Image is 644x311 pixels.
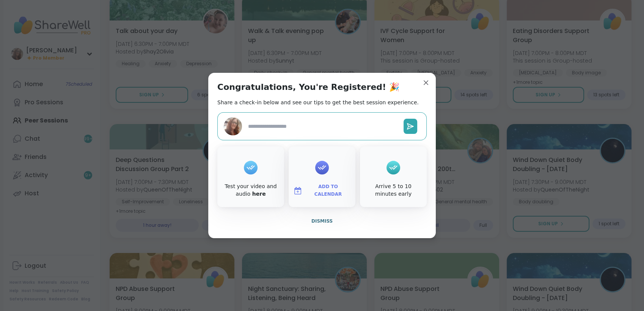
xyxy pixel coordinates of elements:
img: ShareWell Logomark [293,186,302,195]
h1: Congratulations, You're Registered! 🎉 [217,82,399,93]
button: Add to Calendar [290,183,354,199]
img: dodi [224,117,242,135]
h2: Share a check-in below and see our tips to get the best session experience. [217,99,419,106]
div: Test your video and audio [219,183,283,198]
span: Dismiss [311,218,333,224]
a: here [252,191,266,197]
div: Arrive 5 to 10 minutes early [361,183,425,198]
span: Add to Calendar [305,183,351,198]
button: Dismiss [217,213,427,229]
